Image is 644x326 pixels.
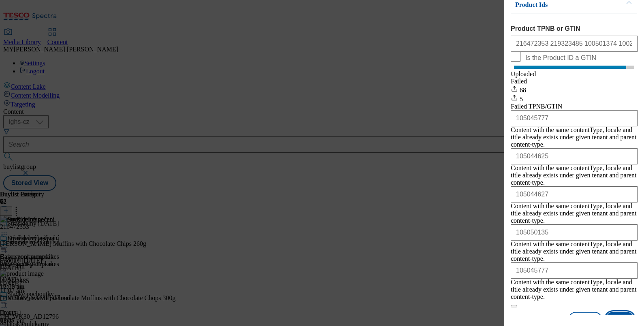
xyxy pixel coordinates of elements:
input: Enter 1 or 20 space separated Product TPNB or GTIN [511,36,638,52]
div: Failed [511,78,638,85]
div: Failed TPNB/GTIN [511,103,638,110]
div: 68 [511,85,638,94]
div: Content with the same contentType, locale and title already exists under given tenant and parent ... [511,164,638,186]
label: Product TPNB or GTIN [511,25,638,32]
div: Uploaded [511,70,638,78]
div: Content with the same contentType, locale and title already exists under given tenant and parent ... [511,126,638,148]
div: Content with the same contentType, locale and title already exists under given tenant and parent ... [511,202,638,224]
span: Is the Product ID a GTIN [525,54,596,62]
div: Content with the same contentType, locale and title already exists under given tenant and parent ... [511,279,638,300]
div: 5 [511,94,638,103]
p: Product Ids [515,1,600,9]
div: Content with the same contentType, locale and title already exists under given tenant and parent ... [511,241,638,262]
